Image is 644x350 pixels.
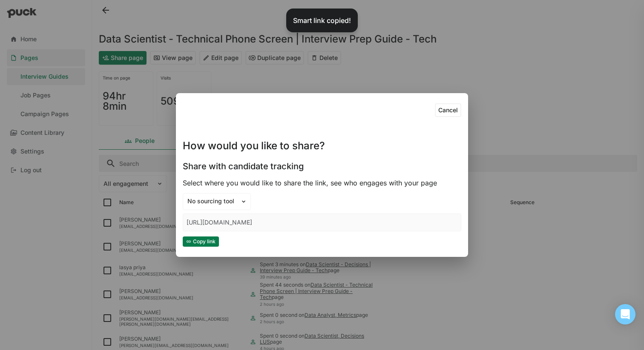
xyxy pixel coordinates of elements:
[183,236,219,247] button: Copy link
[183,178,461,188] div: Select where you would like to share the link, see who engages with your page
[183,161,304,171] h3: Share with candidate tracking
[187,198,236,205] div: No sourcing tool
[183,141,325,151] h1: How would you like to share?
[615,304,635,324] div: Open Intercom Messenger
[435,103,461,117] button: Cancel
